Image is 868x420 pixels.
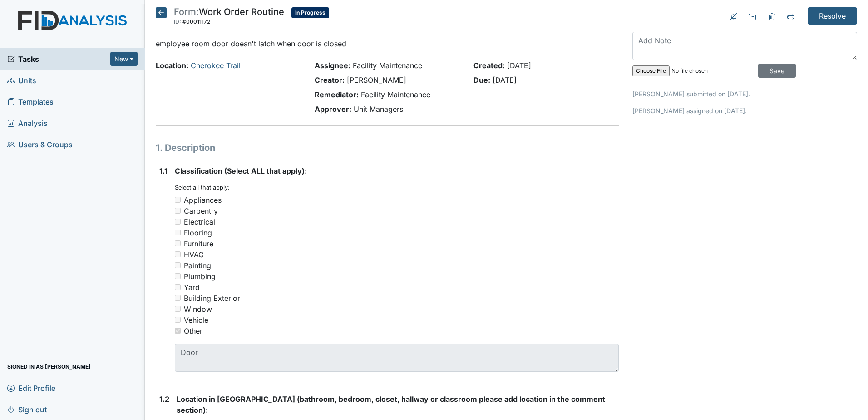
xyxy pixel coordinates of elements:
[7,381,55,395] span: Edit Profile
[184,260,211,271] div: Painting
[361,90,430,99] span: Facility Maintenance
[184,216,215,227] div: Electrical
[7,360,91,374] span: Signed in as [PERSON_NAME]
[175,317,181,323] input: Vehicle
[156,38,619,49] p: employee room door doesn't latch when door is closed
[7,95,54,109] span: Templates
[184,282,200,293] div: Yard
[175,273,181,279] input: Plumbing
[507,61,531,70] span: [DATE]
[175,166,307,175] span: Classification (Select ALL that apply):
[473,61,505,70] strong: Created:
[315,75,345,85] strong: Creator:
[7,73,36,87] span: Units
[175,219,181,225] input: Electrical
[175,284,181,290] input: Yard
[175,184,230,191] small: Select all that apply:
[175,230,181,235] input: Flooring
[175,306,181,312] input: Window
[156,141,619,155] h1: 1. Description
[184,325,202,336] div: Other
[7,116,48,130] span: Analysis
[347,75,406,85] span: [PERSON_NAME]
[353,61,422,70] span: Facility Maintenance
[191,61,241,70] a: Cherokee Trail
[632,89,857,99] p: [PERSON_NAME] submitted on [DATE].
[174,18,181,25] span: ID:
[291,7,329,18] span: In Progress
[315,61,350,70] strong: Assignee:
[110,52,138,66] button: New
[184,227,212,238] div: Flooring
[7,137,73,151] span: Users & Groups
[808,7,857,25] input: Resolve
[175,344,619,372] textarea: Door
[473,75,490,85] strong: Due:
[175,197,181,203] input: Appliances
[184,293,240,304] div: Building Exterior
[184,249,204,260] div: HVAC
[184,304,212,315] div: Window
[184,238,213,249] div: Furniture
[7,402,47,416] span: Sign out
[354,105,403,114] span: Unit Managers
[177,395,605,415] span: Location in [GEOGRAPHIC_DATA] (bathroom, bedroom, closet, hallway or classroom please add locatio...
[175,328,181,334] input: Other
[7,54,110,65] a: Tasks
[184,195,222,205] div: Appliances
[315,105,351,114] strong: Approver:
[156,61,188,70] strong: Location:
[184,205,218,216] div: Carpentry
[632,106,857,115] p: [PERSON_NAME] assigned on [DATE].
[315,90,359,99] strong: Remediator:
[175,208,181,214] input: Carpentry
[175,251,181,257] input: HVAC
[174,6,199,17] span: Form:
[758,64,796,78] input: Save
[159,394,169,405] label: 1.2
[493,75,517,85] span: [DATE]
[159,165,168,176] label: 1.1
[184,271,216,282] div: Plumbing
[174,7,284,27] div: Work Order Routine
[184,315,208,325] div: Vehicle
[175,295,181,301] input: Building Exterior
[182,18,210,25] span: #00011172
[175,262,181,268] input: Painting
[175,240,181,246] input: Furniture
